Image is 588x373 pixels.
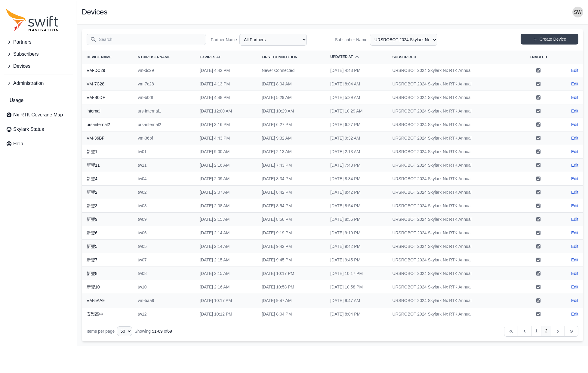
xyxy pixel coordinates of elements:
[387,226,518,240] td: URSROBOT 2024 Skylark Nx RTK Annual
[195,213,257,226] td: [DATE] 2:15 AM
[325,131,387,145] td: [DATE] 9:32 AM
[195,104,257,118] td: [DATE] 12:00 AM
[262,55,297,59] span: First Connection
[325,64,387,77] td: [DATE] 4:43 PM
[571,162,578,168] a: Edit
[133,253,195,267] td: tw07
[387,172,518,186] td: URSROBOT 2024 Skylark Nx RTK Annual
[195,159,257,172] td: [DATE] 2:16 AM
[133,240,195,253] td: tw05
[195,186,257,199] td: [DATE] 2:07 AM
[571,216,578,222] a: Edit
[82,294,133,307] th: VM-5AA9
[133,307,195,321] td: tw12
[4,48,73,60] button: Subscribers
[325,294,387,307] td: [DATE] 9:47 AM
[82,186,133,199] th: 新豐2
[13,80,44,87] span: Administration
[82,321,583,341] nav: Table navigation
[387,131,518,145] td: URSROBOT 2024 Skylark Nx RTK Annual
[133,91,195,104] td: vm-b0df
[195,199,257,213] td: [DATE] 2:08 AM
[571,122,578,128] a: Edit
[4,123,73,135] a: Skylark Status
[82,199,133,213] th: 新豐3
[82,51,133,64] th: Device Name
[387,213,518,226] td: URSROBOT 2024 Skylark Nx RTK Annual
[195,91,257,104] td: [DATE] 4:48 PM
[10,97,23,104] span: Usage
[133,159,195,172] td: tw11
[200,55,221,59] span: Expires At
[387,118,518,131] td: URSROBOT 2024 Skylark Nx RTK Annual
[82,91,133,104] th: VM-B0DF
[133,64,195,77] td: vm-dc29
[257,226,325,240] td: [DATE] 9:19 PM
[82,213,133,226] th: 新豐9
[257,131,325,145] td: [DATE] 9:32 AM
[387,104,518,118] td: URSROBOT 2024 Skylark Nx RTK Annual
[13,126,44,133] span: Skylark Status
[133,280,195,294] td: tw10
[133,294,195,307] td: vm-5aa9
[13,111,63,119] span: Nx RTK Coverage Map
[82,145,133,159] th: 新豐1
[133,226,195,240] td: tw06
[4,94,73,106] a: Usage
[152,329,163,334] span: 51 - 69
[82,253,133,267] th: 新豐7
[531,326,541,337] a: 1
[571,230,578,236] a: Edit
[87,329,115,334] span: Items per page
[82,159,133,172] th: 新豐11
[387,159,518,172] td: URSROBOT 2024 Skylark Nx RTK Annual
[195,253,257,267] td: [DATE] 2:15 AM
[257,77,325,91] td: [DATE] 8:04 AM
[82,77,133,91] th: VM-7C28
[325,91,387,104] td: [DATE] 5:29 AM
[82,8,107,16] h1: Devices
[195,294,257,307] td: [DATE] 10:17 AM
[195,280,257,294] td: [DATE] 2:16 AM
[82,118,133,131] th: urs-internal2
[325,307,387,321] td: [DATE] 8:04 PM
[571,94,578,100] a: Edit
[387,145,518,159] td: URSROBOT 2024 Skylark Nx RTK Annual
[325,199,387,213] td: [DATE] 8:54 PM
[195,118,257,131] td: [DATE] 3:16 PM
[257,145,325,159] td: [DATE] 2:13 AM
[571,135,578,141] a: Edit
[211,37,237,43] label: Partner Name
[133,77,195,91] td: vm-7c28
[257,199,325,213] td: [DATE] 8:54 PM
[325,145,387,159] td: [DATE] 2:13 AM
[82,267,133,280] th: 新豐8
[387,186,518,199] td: URSROBOT 2024 Skylark Nx RTK Annual
[195,172,257,186] td: [DATE] 2:09 AM
[257,172,325,186] td: [DATE] 8:34 PM
[325,280,387,294] td: [DATE] 10:58 PM
[387,199,518,213] td: URSROBOT 2024 Skylark Nx RTK Annual
[167,329,172,334] span: 69
[257,91,325,104] td: [DATE] 5:29 AM
[82,172,133,186] th: 新豐4
[387,51,518,64] th: Subscriber
[387,280,518,294] td: URSROBOT 2024 Skylark Nx RTK Annual
[82,240,133,253] th: 新豐5
[571,311,578,317] a: Edit
[133,213,195,226] td: tw09
[82,280,133,294] th: 新豐10
[82,64,133,77] th: VM-DC29
[82,307,133,321] th: 安樂高中
[133,118,195,131] td: urs-internal2
[571,257,578,263] a: Edit
[195,307,257,321] td: [DATE] 10:12 PM
[370,34,437,46] select: Subscriber
[521,34,578,45] a: Create Device
[257,64,325,77] td: Never Connected
[571,243,578,249] a: Edit
[257,213,325,226] td: [DATE] 8:56 PM
[571,81,578,87] a: Edit
[195,240,257,253] td: [DATE] 2:14 AM
[571,203,578,209] a: Edit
